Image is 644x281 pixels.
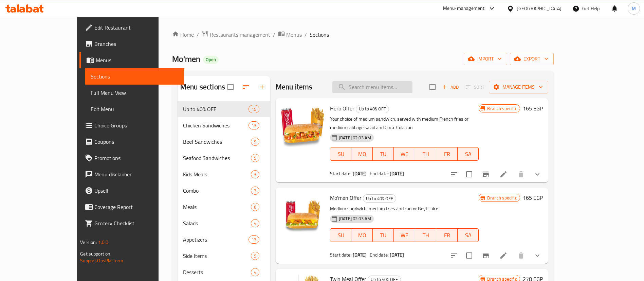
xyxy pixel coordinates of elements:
[363,194,396,203] div: Up to 40% OFF
[183,235,249,244] span: Appetizers
[418,230,434,240] span: TH
[478,247,494,264] button: Branch-specific-item
[249,121,259,129] div: items
[202,30,270,39] a: Restaurants management
[178,199,270,215] div: Meals6
[178,231,270,248] div: Appetizers13
[462,248,476,263] span: Select to update
[94,40,179,48] span: Branches
[425,80,440,94] span: Select section
[210,31,270,39] span: Restaurants management
[251,220,259,227] span: 4
[517,5,562,12] div: [GEOGRAPHIC_DATA]
[85,68,184,85] a: Sections
[515,55,548,63] span: export
[251,187,259,195] div: items
[249,235,259,244] div: items
[238,79,254,95] span: Sort sections
[254,79,270,95] button: Add section
[249,106,259,112] span: 15
[94,23,179,32] span: Edit Restaurant
[305,31,307,39] li: /
[178,101,270,117] div: Up to 40% OFF15
[96,56,179,64] span: Menus
[330,250,352,259] span: Start date:
[251,219,259,227] div: items
[183,268,251,276] span: Desserts
[79,52,184,68] a: Menus
[418,149,434,159] span: TH
[330,115,479,132] p: Your choice of medium sandwich, served with medium French fries or medium cabbage salad and Coca-...
[330,147,351,161] button: SU
[390,169,404,178] b: [DATE]
[85,101,184,117] a: Edit Menu
[632,5,636,12] span: M
[330,193,362,203] span: Mo'men Offer
[461,82,489,92] span: Select section first
[439,230,455,240] span: FR
[197,31,199,39] li: /
[172,30,554,39] nav: breadcrumb
[183,138,251,146] span: Beef Sandwiches
[183,154,251,162] span: Seafood Sandwiches
[478,166,494,182] button: Branch-specific-item
[94,203,179,211] span: Coverage Report
[183,219,251,227] span: Salads
[336,215,374,222] span: [DATE] 02:03 AM
[183,170,251,178] span: Kids Meals
[183,121,249,129] span: Chicken Sandwiches
[510,53,554,65] button: export
[499,170,508,178] a: Edit menu item
[223,80,238,94] span: Select all sections
[446,166,462,182] button: sort-choices
[251,170,259,178] div: items
[80,256,123,265] a: Support.OpsPlatform
[533,251,541,260] svg: Show Choices
[183,105,249,113] span: Up to 40% OFF
[436,228,458,242] button: FR
[249,105,259,113] div: items
[178,248,270,264] div: Side Items9
[251,188,259,194] span: 3
[523,193,543,203] h6: 165 EGP
[353,250,367,259] b: [DATE]
[415,228,437,242] button: TH
[251,139,259,145] span: 9
[356,105,389,113] span: Up to 40% OFF
[446,247,462,264] button: sort-choices
[85,85,184,101] a: Full Menu View
[394,147,415,161] button: WE
[94,170,179,178] span: Menu disclaimer
[79,117,184,134] a: Choice Groups
[79,166,184,182] a: Menu disclaimer
[178,117,270,134] div: Chicken Sandwiches13
[440,82,461,92] span: Add item
[178,215,270,231] div: Salads4
[94,219,179,227] span: Grocery Checklist
[80,249,111,258] span: Get support on:
[183,187,251,195] span: Combo
[397,149,412,159] span: WE
[310,31,329,39] span: Sections
[353,169,367,178] b: [DATE]
[94,154,179,162] span: Promotions
[91,72,179,81] span: Sections
[494,83,543,91] span: Manage items
[390,250,404,259] b: [DATE]
[79,199,184,215] a: Coverage Report
[249,236,259,243] span: 13
[273,31,275,39] li: /
[484,105,519,112] span: Branch specific
[249,122,259,129] span: 13
[94,121,179,129] span: Choice Groups
[251,269,259,276] span: 4
[183,203,251,211] div: Meals
[370,250,389,259] span: End date:
[332,81,412,93] input: search
[375,149,391,159] span: TU
[79,182,184,199] a: Upsell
